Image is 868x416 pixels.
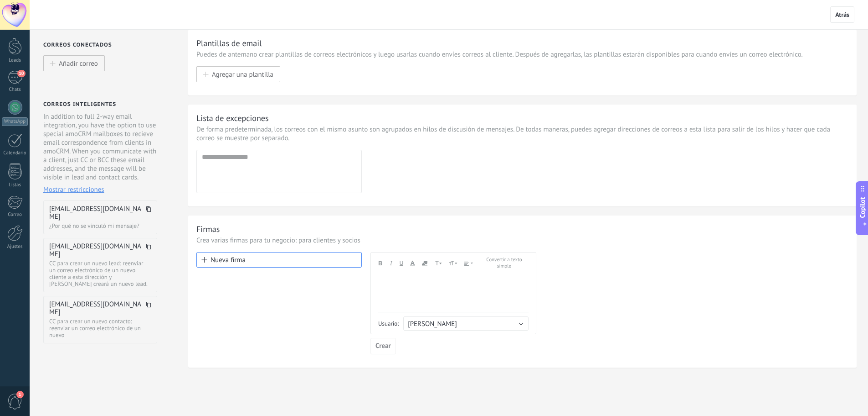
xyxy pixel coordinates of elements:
span: Atrás [835,11,849,19]
p: Crea varias firmas para tu negocio: para clientes y socios [196,236,848,245]
div: Chats [2,87,28,93]
span: Crear [375,343,391,349]
button: [PERSON_NAME] [403,316,529,331]
button: Negrita [378,257,382,269]
span: 1 [16,391,24,398]
span: Usuario: [378,320,399,327]
span: [EMAIL_ADDRESS][DOMAIN_NAME] [49,205,144,221]
span: Mostrar restricciones [43,185,104,194]
span: Color de fuente [410,260,415,266]
span: [EMAIL_ADDRESS][DOMAIN_NAME] [49,242,144,258]
button: Cursiva [389,257,393,269]
button: Nueva firma [196,252,362,268]
span: [EMAIL_ADDRESS][DOMAIN_NAME] [49,300,144,316]
div: Ajustes [2,244,28,250]
span: [PERSON_NAME] [408,320,457,328]
span: 10 [17,70,25,77]
span: Tamaño de fuente [449,260,457,266]
span: Añadir correo [59,59,98,67]
button: Subrayado [400,257,403,269]
div: Correos conectados [43,42,165,48]
span: Copiar [146,243,151,258]
span: Agregar una plantilla [212,70,273,78]
span: Copiar [146,301,151,316]
dd: ¿Por qué no se vinculó mi mensaje? [49,222,151,229]
dd: CC para crear un nuevo lead: reenviar un correo electrónico de un nuevo cliente a esta dirección ... [49,260,151,287]
div: Lista de excepciones [196,113,269,123]
span: Letra [434,260,442,266]
div: Correo [2,212,28,218]
button: Convertir a texto simple [480,257,529,269]
div: Listas [2,182,28,188]
div: Calendario [2,150,28,156]
span: Color de relleno [422,261,427,266]
button: Agregar una plantilla [196,66,280,82]
div: WhatsApp [2,117,28,126]
span: Alineación [464,261,473,266]
div: Plantillas de email [196,38,262,48]
div: In addition to full 2-way email integration, you have the option to use special amoCRM mailboxes ... [43,112,157,194]
div: Correos inteligentes [43,101,116,108]
dd: CC para crear un nuevo contacto: reenviar un correo electrónico de un nuevo [49,318,151,338]
div: Leads [2,58,28,63]
p: De forma predeterminada, los correos con el mismo asunto son agrupados en hilos de discusión de m... [196,125,848,142]
button: Añadir correo [43,55,105,71]
span: Copiar [146,205,151,221]
button: Crear [370,338,396,354]
span: Copilot [858,197,867,218]
div: Firmas [196,224,220,234]
p: Puedes de antemano crear plantillas de correos electrónicos y luego usarlas cuando envíes correos... [196,50,848,59]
